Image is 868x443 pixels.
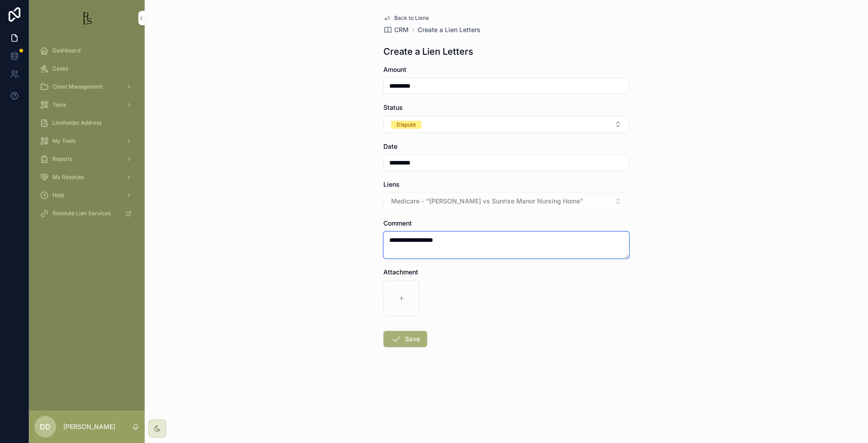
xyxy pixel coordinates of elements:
[394,25,409,34] span: CRM
[34,205,139,221] a: Resolute Lien Services
[383,104,403,111] span: Status
[52,65,68,72] span: Cases
[383,45,473,58] h1: Create a Lien Letters
[80,11,94,25] img: App logo
[52,47,80,54] span: Dashboard
[34,187,139,203] a: Help
[383,331,427,347] button: Save
[34,133,139,149] a: My Tools
[383,268,418,276] span: Attachment
[383,116,629,133] button: Select Button
[34,115,139,131] a: Lienholder Address
[52,83,103,90] span: Client Management
[383,25,409,34] a: CRM
[52,119,102,127] span: Lienholder Address
[52,137,75,145] span: My Tools
[34,79,139,95] a: Client Management
[418,25,481,34] a: Create a Lien Letters
[383,66,406,73] span: Amount
[34,169,139,185] a: My Resolute
[52,174,84,181] span: My Resolute
[63,422,115,431] p: [PERSON_NAME]
[52,156,72,163] span: Reports
[40,421,51,432] span: DD
[29,36,145,233] div: scrollable content
[52,101,66,108] span: Tools
[34,97,139,113] a: Tools
[383,14,429,22] a: Back to Liens
[383,142,397,150] span: Date
[383,219,412,227] span: Comment
[396,121,416,129] div: Dispute
[52,210,111,217] span: Resolute Lien Services
[34,61,139,77] a: Cases
[383,180,400,188] span: Liens
[394,14,429,22] span: Back to Liens
[34,42,139,59] a: Dashboard
[34,151,139,167] a: Reports
[52,192,64,199] span: Help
